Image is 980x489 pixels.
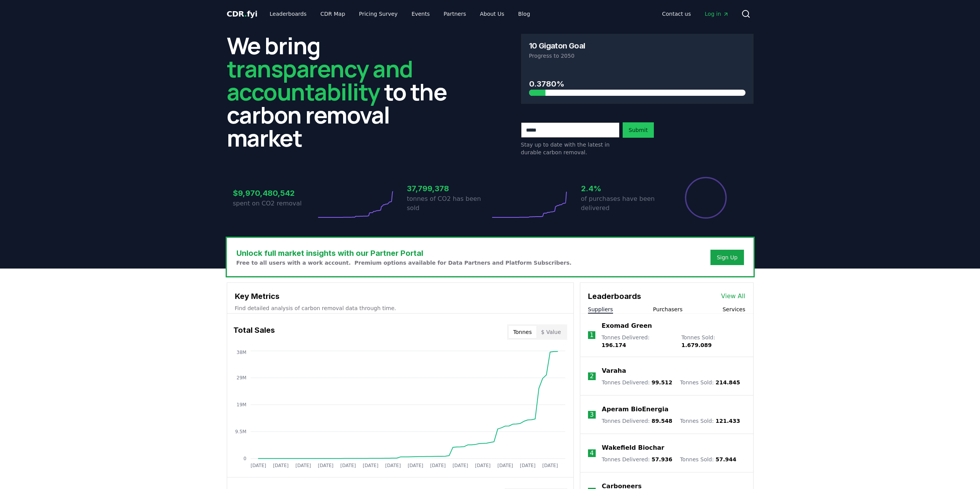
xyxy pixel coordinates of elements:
[498,463,513,468] tspan: [DATE]
[520,463,536,468] tspan: [DATE]
[684,176,727,219] div: Percentage of sales delivered
[705,10,729,18] span: Log in
[263,7,313,21] a: Leaderboards
[236,350,246,355] tspan: 38M
[233,199,316,208] p: spent on CO2 removal
[353,7,404,21] a: Pricing Survey
[588,305,613,313] button: Suppliers
[652,456,672,462] span: 57.936
[602,443,664,452] a: Wakefield Biochar
[653,305,683,313] button: Purchasers
[318,463,333,468] tspan: [DATE]
[475,463,491,468] tspan: [DATE]
[529,52,745,60] p: Progress to 2050
[509,326,536,338] button: Tonnes
[623,122,654,138] button: Submit
[529,78,745,90] h3: 0.3780%
[601,342,626,348] span: 196.174
[243,456,246,461] tspan: 0
[590,449,594,458] p: 4
[263,7,536,21] nav: Main
[602,456,672,463] p: Tonnes Delivered :
[407,183,490,194] h3: 37,799,378
[236,402,246,407] tspan: 19M
[235,429,246,434] tspan: 9.5M
[405,7,436,21] a: Events
[717,254,737,261] a: Sign Up
[244,9,247,18] span: .
[295,463,311,468] tspan: [DATE]
[581,183,664,194] h3: 2.4%
[652,418,672,424] span: 89.548
[452,463,468,468] tspan: [DATE]
[235,290,566,302] h3: Key Metrics
[590,372,594,381] p: 2
[681,334,745,349] p: Tonnes Sold :
[236,375,246,381] tspan: 29M
[721,292,745,301] a: View All
[656,7,735,21] nav: Main
[340,463,356,468] tspan: [DATE]
[236,247,572,259] h3: Unlock full market insights with our Partner Portal
[715,418,740,424] span: 121.433
[385,463,401,468] tspan: [DATE]
[601,321,652,330] a: Exomad Green
[590,410,594,419] p: 3
[710,250,744,265] button: Sign Up
[656,7,697,21] a: Contact us
[699,7,735,21] a: Log in
[430,463,446,468] tspan: [DATE]
[407,194,490,213] p: tonnes of CO2 has been sold
[227,8,258,19] a: CDR.fyi
[437,7,472,21] a: Partners
[590,330,593,340] p: 1
[601,334,673,349] p: Tonnes Delivered :
[542,463,558,468] tspan: [DATE]
[227,9,258,18] span: CDR fyi
[512,7,536,21] a: Blog
[680,379,740,386] p: Tonnes Sold :
[273,463,288,468] tspan: [DATE]
[521,141,620,156] p: Stay up to date with the latest in durable carbon removal.
[602,379,672,386] p: Tonnes Delivered :
[602,405,668,414] a: Aperam BioEnergia
[250,463,266,468] tspan: [DATE]
[407,463,423,468] tspan: [DATE]
[602,417,672,425] p: Tonnes Delivered :
[602,366,626,376] a: Varaha
[474,7,510,21] a: About Us
[233,324,275,340] h3: Total Sales
[363,463,379,468] tspan: [DATE]
[581,194,664,213] p: of purchases have been delivered
[722,305,745,313] button: Services
[227,53,413,107] span: transparency and accountability
[681,342,712,348] span: 1.679.089
[233,187,316,199] h3: $9,970,480,542
[680,417,740,425] p: Tonnes Sold :
[715,379,740,386] span: 214.845
[588,290,641,302] h3: Leaderboards
[680,456,736,463] p: Tonnes Sold :
[529,42,585,50] h3: 10 Gigaton Goal
[227,34,459,149] h2: We bring to the carbon removal market
[314,7,351,21] a: CDR Map
[235,304,566,312] p: Find detailed analysis of carbon removal data through time.
[715,456,736,462] span: 57.944
[536,326,566,338] button: $ Value
[652,379,672,386] span: 99.512
[236,259,572,267] p: Free to all users with a work account. Premium options available for Data Partners and Platform S...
